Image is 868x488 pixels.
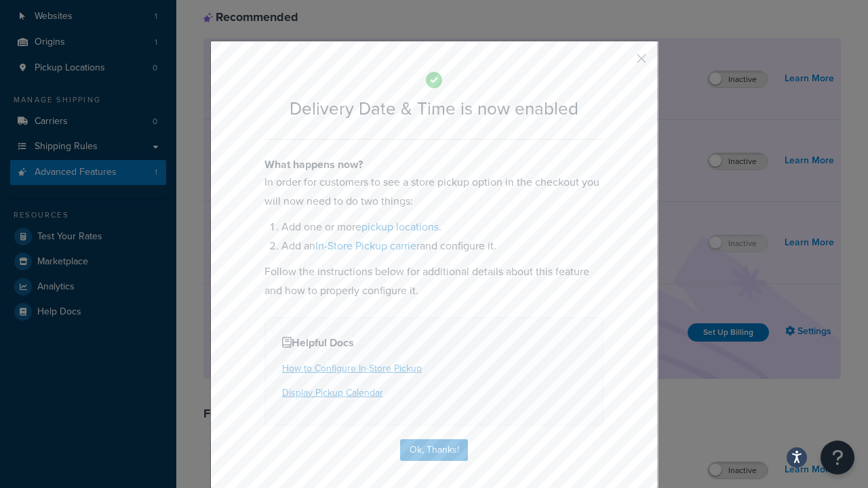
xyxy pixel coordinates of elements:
a: Display Pickup Calendar [282,386,383,400]
li: Add one or more . [281,218,604,237]
h2: Delivery Date & Time is now enabled [264,99,604,119]
button: Ok, Thanks! [400,439,468,461]
a: How to Configure In-Store Pickup [282,361,422,375]
p: In order for customers to see a store pickup option in the checkout you will now need to do two t... [264,173,604,211]
h4: Helpful Docs [282,335,586,351]
p: Follow the instructions below for additional details about this feature and how to properly confi... [264,262,604,300]
a: In-Store Pickup carrier [315,238,420,253]
a: pickup locations [361,219,439,235]
li: Add an and configure it. [281,237,604,256]
h4: What happens now? [264,157,604,173]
